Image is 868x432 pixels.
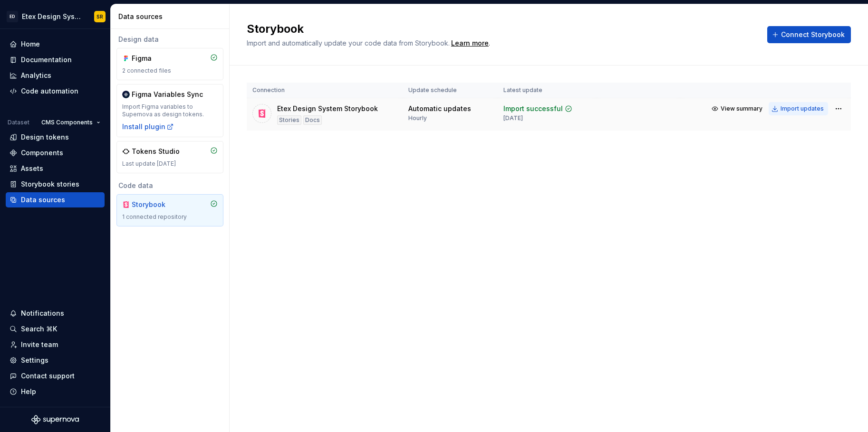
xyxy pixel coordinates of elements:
button: Connect Storybook [767,26,851,43]
th: Update schedule [403,83,498,98]
span: CMS Components [41,119,93,126]
button: CMS Components [37,116,105,129]
span: . [450,40,490,47]
div: SR [96,13,103,20]
div: Notifications [21,309,64,318]
h2: Storybook [247,21,756,37]
span: Connect Storybook [781,30,845,39]
button: Notifications [6,306,105,321]
div: Automatic updates [408,104,471,113]
div: Import Figma variables to Supernova as design tokens. [122,103,218,118]
div: Import successful [503,104,563,113]
div: Settings [21,356,48,365]
div: Dataset [8,119,29,126]
th: Latest update [498,83,597,98]
a: Data sources [6,192,105,207]
button: Install plugin [122,122,174,131]
div: Docs [303,115,322,125]
div: Components [21,148,63,158]
div: Search ⌘K [21,324,57,334]
div: Analytics [21,71,51,80]
a: Assets [6,161,105,176]
div: ED [7,11,18,22]
div: 2 connected files [122,67,218,75]
a: Figma2 connected files [116,48,223,80]
div: Data sources [118,12,225,21]
div: Stories [277,115,301,125]
button: EDEtex Design SystemSR [2,6,108,27]
div: Code data [116,181,223,190]
div: Help [21,387,36,396]
div: Figma [132,54,177,63]
div: Etex Design System [22,12,83,21]
button: Contact support [6,368,105,384]
span: Import and automatically update your code data from Storybook. [247,39,450,47]
div: Storybook [132,200,177,209]
div: Etex Design System Storybook [277,104,378,113]
div: Documentation [21,55,72,65]
a: Storybook stories [6,177,105,192]
div: Design tokens [21,132,69,142]
div: Home [21,39,40,49]
a: Design tokens [6,130,105,145]
div: Design data [116,35,223,44]
div: Storybook stories [21,179,79,189]
a: Home [6,37,105,52]
div: Data sources [21,195,65,205]
div: Hourly [408,114,427,122]
div: Invite team [21,340,58,349]
a: Components [6,145,105,160]
div: Tokens Studio [132,147,180,156]
button: Help [6,384,105,399]
a: Analytics [6,68,105,83]
a: Learn more [451,38,489,48]
svg: Supernova Logo [31,415,79,424]
div: 1 connected repository [122,213,218,221]
div: Assets [21,164,43,173]
th: Connection [247,83,403,98]
div: Import updates [781,105,824,113]
a: Invite team [6,337,105,352]
button: View summary [709,102,767,115]
button: Import updates [769,102,828,115]
div: Last update [DATE] [122,160,218,168]
div: Contact support [21,371,75,381]
a: Figma Variables SyncImport Figma variables to Supernova as design tokens.Install plugin [116,84,223,137]
a: Code automation [6,84,105,99]
span: View summary [721,105,762,113]
a: Settings [6,353,105,368]
div: Figma Variables Sync [132,90,203,99]
a: Documentation [6,52,105,67]
button: Search ⌘K [6,321,105,337]
div: Code automation [21,86,78,96]
a: Tokens StudioLast update [DATE] [116,141,223,173]
a: Storybook1 connected repository [116,194,223,226]
div: [DATE] [503,114,523,122]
